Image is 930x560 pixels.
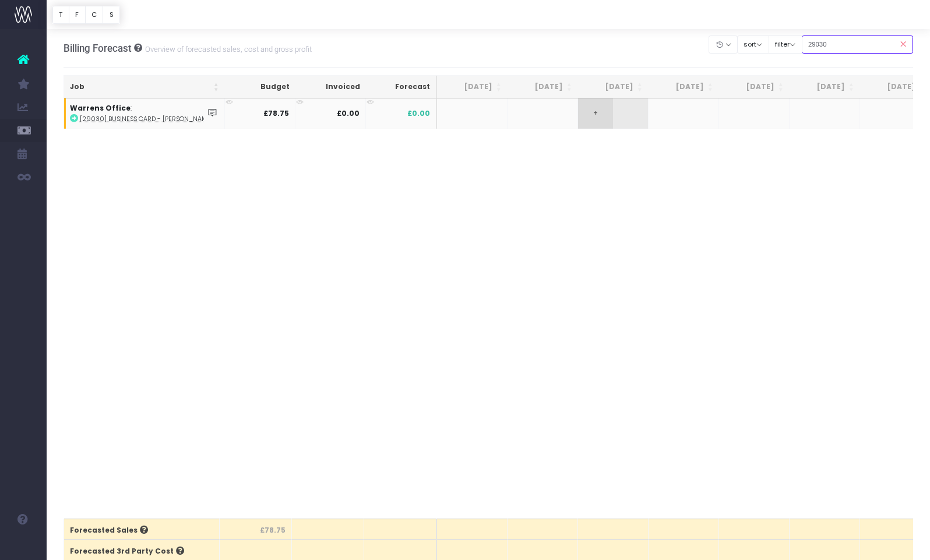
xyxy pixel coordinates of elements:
[769,36,802,54] button: filter
[64,76,225,98] th: Job: activate to sort column ascending
[263,108,289,118] strong: £78.75
[70,525,148,536] span: Forecasted Sales
[142,42,312,54] small: Overview of forecasted sales, cost and gross profit
[52,6,69,24] button: T
[70,103,131,113] strong: Warrens Office
[225,76,295,98] th: Budget
[578,98,613,129] span: +
[437,76,508,98] th: Aug 25: activate to sort column ascending
[15,537,32,554] img: images/default_profile_image.png
[103,6,120,24] button: S
[337,108,360,118] strong: £0.00
[64,42,132,54] span: Billing Forecast
[737,36,769,54] button: sort
[508,76,578,98] th: Sep 25: activate to sort column ascending
[295,76,366,98] th: Invoiced
[366,76,437,98] th: Forecast
[407,108,430,119] span: £0.00
[69,6,86,24] button: F
[790,76,860,98] th: Jan 26: activate to sort column ascending
[85,6,104,24] button: C
[578,76,649,98] th: Oct 25: activate to sort column ascending
[802,36,914,54] input: Search...
[649,76,719,98] th: Nov 25: activate to sort column ascending
[52,6,120,24] div: Vertical button group
[220,519,292,540] th: £78.75
[80,115,217,123] abbr: [29030] Business Card - Keith Loughran
[719,76,790,98] th: Dec 25: activate to sort column ascending
[64,98,225,129] td: :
